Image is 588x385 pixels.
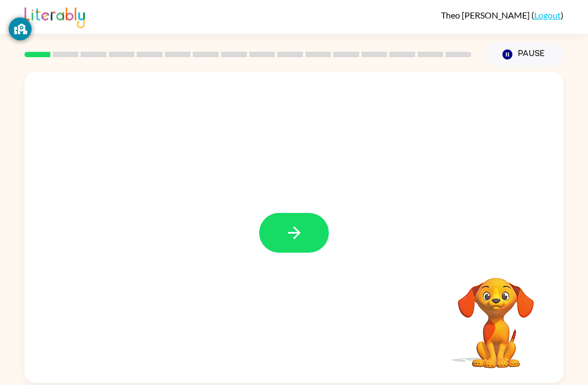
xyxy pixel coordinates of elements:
[485,42,563,67] button: Pause
[24,4,85,28] img: Literably
[441,10,563,20] div: ( )
[442,261,550,370] video: Your browser must support playing .mp4 files to use Literably. Please try using another browser.
[441,10,531,20] span: Theo [PERSON_NAME]
[9,17,32,40] button: GoGuardian Privacy Information
[534,10,561,20] a: Logout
